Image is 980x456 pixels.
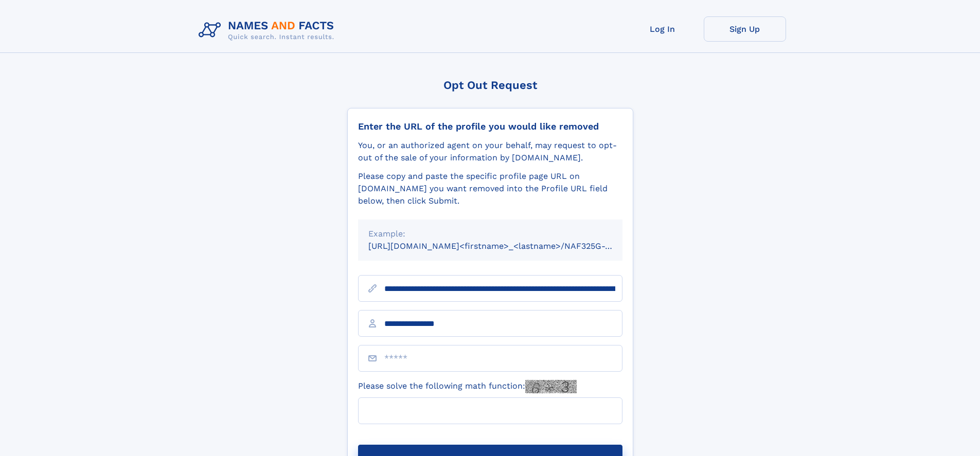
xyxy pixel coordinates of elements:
div: You, or an authorized agent on your behalf, may request to opt-out of the sale of your informatio... [358,139,622,164]
div: Please copy and paste the specific profile page URL on [DOMAIN_NAME] you want removed into the Pr... [358,170,622,207]
div: Enter the URL of the profile you would like removed [358,121,622,132]
a: Log In [621,16,704,42]
a: Sign Up [704,16,786,42]
img: Logo Names and Facts [194,16,343,44]
label: Please solve the following math function: [358,380,577,393]
div: Opt Out Request [347,79,633,92]
small: [URL][DOMAIN_NAME]<firstname>_<lastname>/NAF325G-xxxxxxxx [368,241,642,251]
div: Example: [368,228,612,240]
